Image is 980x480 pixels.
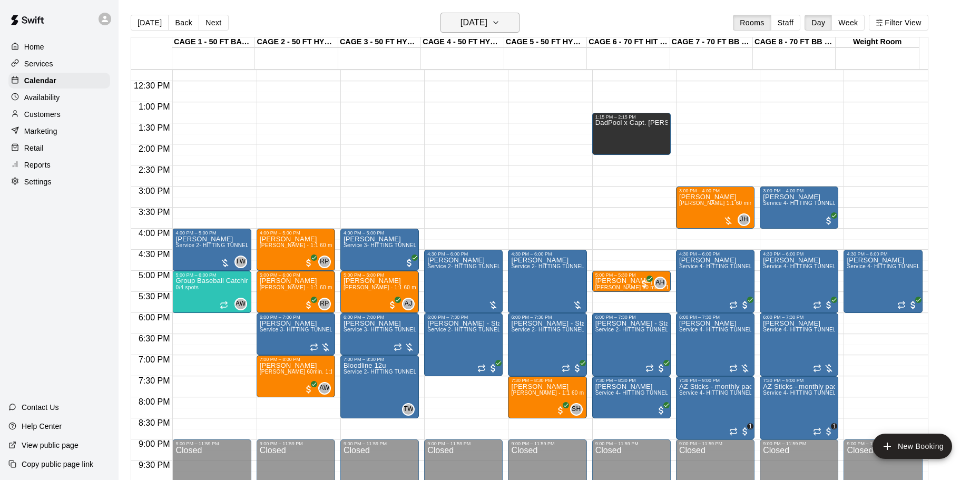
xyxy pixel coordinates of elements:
span: Recurring event [813,301,821,309]
p: Contact Us [22,402,59,413]
span: SH [572,404,581,415]
div: 7:00 PM – 8:00 PM [260,357,332,362]
span: Rocky Parra [322,298,331,310]
span: John Havird [742,213,750,226]
div: Marketing [8,123,110,139]
span: AW [319,383,330,394]
div: Reports [8,157,110,173]
a: Calendar [8,73,110,89]
span: All customers have paid [488,363,498,374]
div: 9:00 PM – 11:59 PM [511,441,583,446]
span: 1:00 PM [136,102,173,111]
div: 4:30 PM – 6:00 PM: Service 2- HITTING TUNNEL RENTAL - 50ft Baseball [424,250,503,313]
div: 4:00 PM – 5:00 PM [175,230,248,236]
div: 9:00 PM – 11:59 PM [679,441,751,446]
p: View public page [22,440,79,450]
span: AW [236,299,246,309]
span: 1 / 2 customers have paid [740,426,750,437]
span: 1 / 2 customers have paid [824,426,834,437]
div: 6:00 PM – 7:30 PM: Ty Allen - State 48 team [592,313,671,376]
button: Day [805,15,832,31]
div: 6:00 PM – 7:30 PM: Ashleigh Castrichini [676,313,754,376]
div: 4:00 PM – 5:00 PM [260,230,332,236]
span: [PERSON_NAME] - 1:1 60 min Softball Pitching / Hitting instruction [260,242,428,248]
span: All customers have paid [824,300,834,310]
div: 4:30 PM – 6:00 PM [763,251,835,257]
span: All customers have paid [639,279,650,289]
div: 5:00 PM – 6:00 PM: Group Baseball Catching Class - Tuesday (Ages 9+) [172,271,251,313]
span: [PERSON_NAME] 60min. 1:1 Baseball Catching / Hitting Lessons [260,369,424,375]
span: RP [320,257,329,267]
div: Andrew Haley [654,277,667,289]
p: Settings [24,177,52,187]
div: 9:00 PM – 11:59 PM [260,441,332,446]
div: 4:30 PM – 6:00 PM: Service 4- HITTING TUNNEL RENTAL - 70ft Baseball [676,250,754,313]
button: Back [168,15,199,31]
div: 3:00 PM – 4:00 PM [679,188,751,193]
span: Service 2- HITTING TUNNEL RENTAL - 50ft Baseball [511,263,645,269]
span: Recurring event [729,301,738,309]
span: 2:00 PM [136,144,173,153]
a: Services [8,56,110,72]
span: JH [740,214,748,225]
span: Recurring event [220,301,228,309]
p: Help Center [22,421,62,432]
span: Service 3- HITTING TUNNEL RENTAL - 50ft Softball [260,327,391,332]
div: CAGE 2 - 50 FT HYBRID BB/SB [255,37,338,47]
button: Filter View [869,15,928,31]
span: Scott Hairston [574,403,583,416]
span: Recurring event [729,427,738,436]
div: 4:00 PM – 5:00 PM [344,230,416,236]
span: Andrew Haley [658,277,667,289]
div: Weight Room [836,37,918,47]
span: All customers have paid [404,258,415,268]
span: 6:00 PM [136,313,173,322]
span: All customers have paid [303,258,314,268]
div: Retail [8,140,110,156]
span: Service 2- HITTING TUNNEL RENTAL - 50ft Baseball [511,327,645,332]
div: 7:30 PM – 9:00 PM [763,378,835,383]
span: Service 2- HITTING TUNNEL RENTAL - 50ft Baseball [595,327,729,332]
span: 4:30 PM [136,250,173,259]
span: 1 [747,423,753,429]
span: Recurring event [813,364,821,373]
div: 6:00 PM – 7:00 PM [260,315,332,320]
div: 4:30 PM – 6:00 PM [847,251,919,257]
div: 6:00 PM – 7:30 PM [511,315,583,320]
div: 7:00 PM – 8:00 PM: Harvey Hardecopf [257,355,335,397]
div: 7:00 PM – 8:30 PM: Bloodline 12u [340,355,419,418]
div: 1:15 PM – 2:15 PM [595,114,668,120]
div: 7:30 PM – 8:30 PM: Josh Styron [592,376,671,418]
div: Scott Hairston [570,403,583,416]
span: 7:00 PM [136,355,173,364]
span: Service 2- HITTING TUNNEL RENTAL - 50ft Baseball [427,327,561,332]
div: 6:00 PM – 7:30 PM: Ty Allen - State 48 team [424,313,503,376]
div: Settings [8,174,110,190]
div: 4:00 PM – 5:00 PM: Ashli Perkins [340,229,419,271]
p: Services [24,58,53,69]
button: Rooms [733,15,771,31]
span: Ashtin Webb [239,298,247,310]
span: All customers have paid [656,405,667,416]
span: Service 2- HITTING TUNNEL RENTAL - 50ft Baseball [175,242,309,248]
span: All customers have paid [303,300,314,310]
span: 0/4 spots filled [175,285,199,290]
p: Marketing [24,126,57,136]
div: 7:30 PM – 9:00 PM: AZ Sticks - monthly package [676,376,754,439]
a: Home [8,39,110,55]
div: 6:00 PM – 7:30 PM [595,315,668,320]
span: [PERSON_NAME] 30 min 1:1 baseball hitting / fielding / pitching lessons [595,285,777,290]
span: TJ Wilcoxson [406,403,415,416]
span: 9:00 PM [136,439,173,448]
div: John Havird [738,213,750,226]
div: 4:00 PM – 5:00 PM: Service 2- HITTING TUNNEL RENTAL - 50ft Baseball [172,229,251,271]
div: 4:30 PM – 6:00 PM: Service 4- HITTING TUNNEL RENTAL - 70ft Baseball [760,250,838,313]
span: 8:00 PM [136,397,173,406]
div: CAGE 6 - 70 FT HIT TRAX [587,37,670,47]
span: 5:30 PM [136,292,173,301]
span: Service 2- HITTING TUNNEL RENTAL - 50ft Baseball [427,263,561,269]
div: 6:00 PM – 7:30 PM [763,315,835,320]
div: 7:30 PM – 9:00 PM: AZ Sticks - monthly package [760,376,838,439]
div: 9:00 PM – 11:59 PM [763,441,835,446]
